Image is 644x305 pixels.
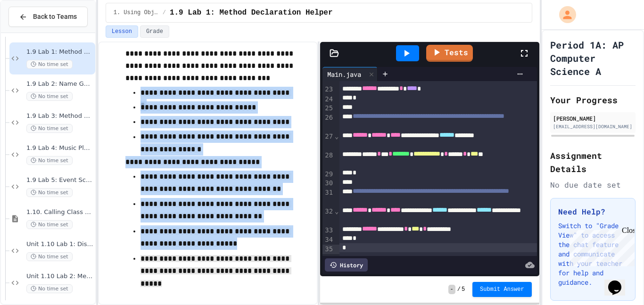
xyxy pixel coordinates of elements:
[322,113,334,132] div: 26
[462,286,465,293] span: 5
[322,188,334,207] div: 31
[553,123,633,130] div: [EMAIL_ADDRESS][DOMAIN_NAME]
[26,272,93,280] span: Unit 1.10 Lab 2: Menu Price Calculator
[26,112,93,120] span: 1.9 Lab 3: Method Signature Fixer
[322,104,334,113] div: 25
[26,284,73,293] span: No time set
[106,25,138,38] button: Lesson
[550,149,636,175] h2: Assignment Details
[322,207,334,226] div: 32
[553,114,633,123] div: [PERSON_NAME]
[26,60,73,69] span: No time set
[604,267,635,296] iframe: chat widget
[26,252,73,261] span: No time set
[163,9,166,16] span: /
[549,4,578,25] div: My Account
[322,226,334,235] div: 33
[550,38,636,78] h1: Period 1A: AP Computer Science A
[26,176,93,184] span: 1.9 Lab 5: Event Scheduler Debugger
[558,206,627,217] h3: Need Help?
[457,286,461,293] span: /
[566,226,635,266] iframe: chat widget
[114,9,159,16] span: 1. Using Objects and Methods
[322,95,334,104] div: 24
[426,45,473,62] a: Tests
[26,156,73,165] span: No time set
[170,7,333,18] span: 1.9 Lab 1: Method Declaration Helper
[472,282,532,297] button: Submit Answer
[8,7,88,27] button: Back to Teams
[33,12,77,22] span: Back to Teams
[334,132,339,140] span: Fold line
[26,144,93,152] span: 1.9 Lab 4: Music Playlist Manager
[322,235,334,245] div: 34
[322,69,366,79] div: Main.java
[26,48,93,56] span: 1.9 Lab 1: Method Declaration Helper
[325,258,368,272] div: History
[26,208,93,216] span: 1.10. Calling Class Methods
[26,80,93,88] span: 1.9 Lab 2: Name Generator Tool
[322,245,334,254] div: 35
[26,124,73,133] span: No time set
[550,179,636,190] div: No due date set
[26,220,73,229] span: No time set
[26,188,73,197] span: No time set
[322,170,334,179] div: 29
[26,92,73,101] span: No time set
[558,221,627,287] p: Switch to "Grade View" to access the chat feature and communicate with your teacher for help and ...
[322,179,334,188] div: 30
[322,67,378,81] div: Main.java
[334,207,339,215] span: Fold line
[322,85,334,94] div: 23
[322,151,334,170] div: 28
[140,25,169,38] button: Grade
[4,4,65,60] div: Chat with us now!Close
[26,240,93,248] span: Unit 1.10 Lab 1: Distance Calculator Fix
[480,286,524,293] span: Submit Answer
[448,285,455,294] span: -
[550,93,636,107] h2: Your Progress
[322,132,334,151] div: 27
